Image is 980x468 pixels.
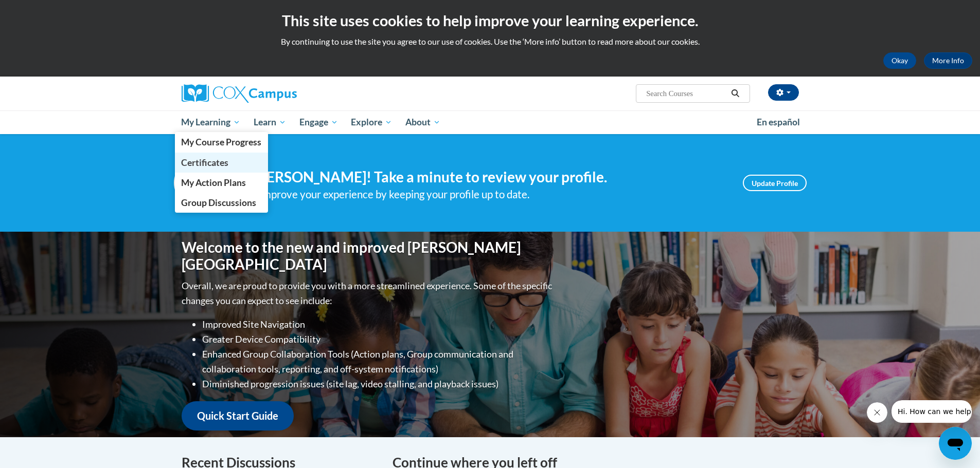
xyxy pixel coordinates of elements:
span: Explore [351,116,392,128]
a: Certificates [175,153,269,173]
img: Profile Image [174,160,220,206]
a: En español [750,111,807,133]
input: Search Courses [645,87,727,100]
span: Group Discussions [181,197,256,208]
div: Help improve your experience by keeping your profile up to date. [236,186,727,203]
iframe: Close message [867,402,887,423]
span: Certificates [181,157,228,168]
a: About [399,110,447,134]
li: Diminished progression issues (site lag, video stalling, and playback issues) [202,377,555,391]
a: Update Profile [743,175,807,191]
iframe: Button to launch messaging window [939,427,972,460]
a: My Action Plans [175,173,269,193]
span: Engage [299,116,338,128]
span: My Course Progress [181,137,261,147]
h2: This site uses cookies to help improve your learning experience. [8,10,972,31]
button: Okay [883,52,916,69]
h4: Hi [PERSON_NAME]! Take a minute to review your profile. [236,169,727,186]
li: Greater Device Compatibility [202,332,555,347]
a: My Learning [175,110,247,134]
a: My Course Progress [175,132,269,152]
span: Learn [254,116,286,128]
span: My Learning [181,116,240,128]
a: More Info [924,52,972,69]
iframe: Message from company [892,400,972,423]
a: Quick Start Guide [182,401,294,430]
p: Overall, we are proud to provide you with a more streamlined experience. Some of the specific cha... [182,278,555,308]
li: Enhanced Group Collaboration Tools (Action plans, Group communication and collaboration tools, re... [202,347,555,377]
li: Improved Site Navigation [202,317,555,332]
img: Cox Campus [182,84,297,103]
span: En español [757,117,800,127]
div: Main menu [166,110,814,134]
a: Cox Campus [182,84,377,103]
button: Account Settings [768,84,799,101]
a: Explore [344,110,399,134]
p: By continuing to use the site you agree to our use of cookies. Use the ‘More info’ button to read... [8,36,972,47]
button: Search [727,87,743,100]
h1: Welcome to the new and improved [PERSON_NAME][GEOGRAPHIC_DATA] [182,239,555,273]
span: My Action Plans [181,177,246,188]
a: Group Discussions [175,193,269,213]
span: Hi. How can we help? [6,7,83,15]
a: Learn [247,110,293,134]
span: About [405,116,440,128]
a: Engage [293,110,345,134]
